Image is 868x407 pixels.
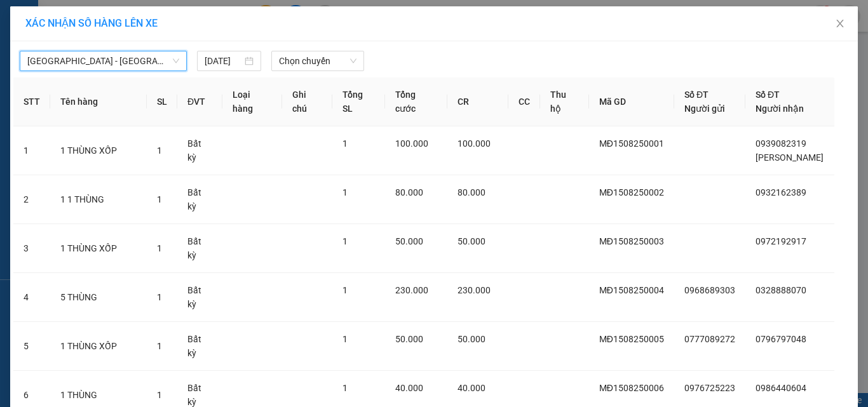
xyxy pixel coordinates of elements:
[157,292,162,302] span: 1
[835,18,845,29] span: close
[684,383,735,393] span: 0976725223
[458,383,485,393] span: 40.000
[395,236,423,246] span: 50.000
[395,285,428,295] span: 230.000
[222,77,282,126] th: Loại hàng
[589,77,674,126] th: Mã GD
[599,187,664,197] span: MĐ1508250002
[684,103,725,114] span: Người gửi
[11,12,31,25] span: Gửi:
[458,236,485,246] span: 50.000
[205,54,241,68] input: 15/08/2025
[50,224,147,273] td: 1 THÙNG XỐP
[10,83,29,97] span: CR :
[50,175,147,224] td: 1 1 THÙNG
[395,334,423,344] span: 50.000
[282,77,332,126] th: Ghi chú
[11,11,82,41] div: Bến xe Miền Đông
[599,334,664,344] span: MĐ1508250005
[822,6,858,42] button: Close
[342,236,348,246] span: 1
[342,383,348,393] span: 1
[13,224,50,273] td: 3
[395,187,423,197] span: 80.000
[27,51,179,70] span: Sài Gòn - Đắk Lắk (BXMĐ mới)
[91,41,180,57] div: A.GIỎI
[684,285,735,295] span: 0968689303
[50,77,147,126] th: Tên hàng
[25,17,158,29] span: XÁC NHẬN SỐ HÀNG LÊN XE
[756,383,806,393] span: 0986440604
[91,12,121,25] span: Nhận:
[91,11,180,41] div: VP Đắk Lắk
[756,285,806,295] span: 0328888070
[342,138,348,149] span: 1
[599,285,664,295] span: MĐ1508250004
[157,194,162,204] span: 1
[599,383,664,393] span: MĐ1508250006
[342,285,348,295] span: 1
[385,77,448,126] th: Tổng cước
[10,82,84,97] div: 150.000
[540,77,588,126] th: Thu hộ
[13,273,50,322] td: 4
[508,77,540,126] th: CC
[91,57,180,74] div: 0911171733
[157,390,162,400] span: 1
[13,175,50,224] td: 2
[13,77,50,126] th: STT
[177,126,222,175] td: Bất kỳ
[177,273,222,322] td: Bất kỳ
[157,145,162,156] span: 1
[50,126,147,175] td: 1 THÙNG XỐP
[684,334,735,344] span: 0777089272
[177,77,222,126] th: ĐVT
[395,138,428,149] span: 100.000
[756,334,806,344] span: 0796797048
[50,273,147,322] td: 5 THÙNG
[177,175,222,224] td: Bất kỳ
[50,322,147,371] td: 1 THÙNG XỐP
[395,383,423,393] span: 40.000
[756,90,780,100] span: Số ĐT
[756,152,824,163] span: [PERSON_NAME]
[458,138,491,149] span: 100.000
[599,138,664,149] span: MĐ1508250001
[13,126,50,175] td: 1
[157,341,162,351] span: 1
[342,187,348,197] span: 1
[458,334,485,344] span: 50.000
[756,103,804,114] span: Người nhận
[332,77,384,126] th: Tổng SL
[147,77,177,126] th: SL
[756,138,806,149] span: 0939082319
[177,224,222,273] td: Bất kỳ
[599,236,664,246] span: MĐ1508250003
[177,322,222,371] td: Bất kỳ
[458,285,491,295] span: 230.000
[684,90,709,100] span: Số ĐT
[756,236,806,246] span: 0972192917
[13,322,50,371] td: 5
[447,77,508,126] th: CR
[157,243,162,253] span: 1
[458,187,485,197] span: 80.000
[756,187,806,197] span: 0932162389
[279,51,357,70] span: Chọn chuyến
[342,334,348,344] span: 1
